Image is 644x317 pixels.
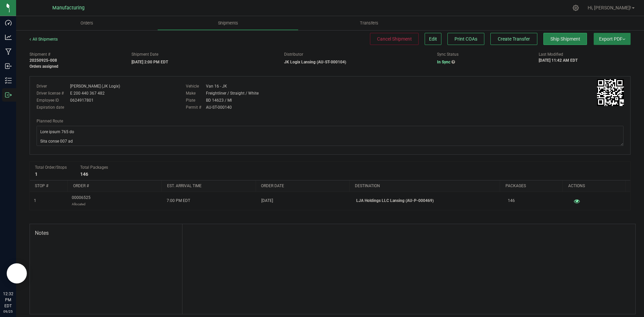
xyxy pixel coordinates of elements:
th: Order # [67,180,161,192]
th: Destination [350,180,500,192]
p: 12:32 PM EDT [3,291,13,309]
span: Edit [429,36,437,42]
span: Manufacturing [52,5,85,11]
a: Orders [16,16,157,30]
span: Total Packages [80,165,108,170]
p: Allocated [72,201,91,207]
div: 0624917801 [70,97,94,103]
span: Transfers [351,20,387,26]
div: [PERSON_NAME] (JK Logix) [70,83,120,89]
a: Shipments [157,16,299,30]
span: Export PDF [599,36,625,42]
button: Print COAs [447,33,484,45]
strong: [DATE] 11:42 AM EDT [539,58,578,63]
span: Print COAs [454,36,477,42]
button: Ship Shipment [543,33,587,45]
a: Transfers [299,16,440,30]
span: Cancel Shipment [377,36,412,42]
label: Driver [37,83,70,89]
th: Actions [562,180,625,192]
img: Scan me! [597,79,624,106]
div: E 200 440 367 482 [70,90,105,96]
strong: [DATE] 2:00 PM EDT [131,60,168,64]
label: Expiration date [37,104,70,110]
span: 00006525 [72,195,91,207]
label: Vehicle [186,83,206,89]
div: Van 16 - JK [206,83,227,89]
span: Shipment # [30,51,121,57]
div: BD 14623 / MI [206,97,232,103]
p: LJA Holdings LLC Lansing (AU-P-000469) [356,198,500,204]
label: Last Modified [539,51,563,57]
label: Sync Status [437,51,459,57]
label: Shipment Date [131,51,158,57]
th: Stop # [30,180,67,192]
p: 09/25 [3,309,13,314]
inline-svg: Inbound [5,63,12,69]
label: Plate [186,97,206,103]
label: Distributor [284,51,303,57]
div: Manage settings [572,5,580,11]
div: Freightliner / Straight / White [206,90,259,96]
inline-svg: Inventory [5,77,12,84]
strong: 20250925-008 [30,58,57,63]
strong: 1 [35,171,38,177]
button: Edit [425,33,441,45]
span: Notes [35,229,177,237]
span: Total Order/Stops [35,165,67,170]
span: [DATE] [261,198,273,204]
inline-svg: Outbound [5,92,12,98]
th: Order date [256,180,350,192]
div: AU-ST-000140 [206,104,232,110]
strong: JK Logix Lansing (AU-ST-000104) [284,60,346,64]
button: Export PDF [594,33,631,45]
iframe: Resource center [7,263,27,283]
label: Permit # [186,104,206,110]
span: Orders [71,20,102,26]
label: Make [186,90,206,96]
label: Driver license # [37,90,70,96]
span: Shipments [209,20,247,26]
button: Create Transfer [490,33,537,45]
qrcode: 20250925-008 [597,79,624,106]
inline-svg: Dashboard [5,19,12,26]
span: In Sync [437,60,450,64]
label: Employee ID [37,97,70,103]
inline-svg: Manufacturing [5,48,12,55]
span: Planned Route [37,119,63,123]
span: 1 [34,198,36,204]
a: All Shipments [30,37,58,42]
strong: Orders assigned [30,64,58,69]
span: 7:00 PM EDT [167,198,190,204]
button: Cancel Shipment [370,33,419,45]
inline-svg: Analytics [5,34,12,41]
th: Packages [500,180,562,192]
th: Est. arrival time [161,180,255,192]
span: Ship Shipment [550,36,580,42]
span: 146 [508,198,515,204]
span: Hi, [PERSON_NAME]! [588,5,631,10]
span: Create Transfer [498,36,530,42]
strong: 146 [80,171,88,177]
